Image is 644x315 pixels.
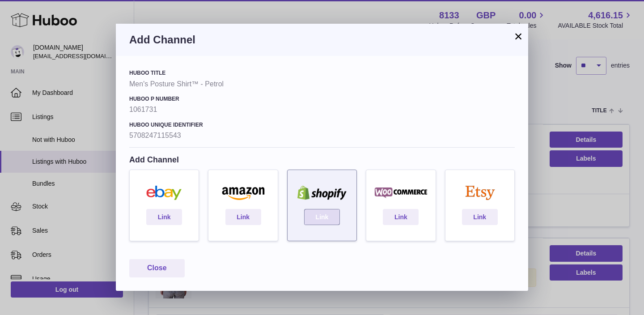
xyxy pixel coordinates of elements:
img: amazon [213,186,273,200]
img: shopify [292,186,352,200]
h3: Add Channel [129,33,515,47]
strong: 1061731 [129,105,515,115]
a: Link [304,209,340,225]
h4: Add Channel [129,154,515,165]
a: Link [383,209,419,225]
a: Link [146,209,182,225]
h4: Huboo Title [129,69,515,77]
strong: Men's Posture Shirt™ - Petrol [129,79,515,89]
a: Link [225,209,261,225]
img: ebay [134,186,194,200]
img: etsy [450,186,510,200]
button: × [513,31,524,42]
strong: 5708247115543 [129,131,515,140]
h4: Huboo Unique Identifier [129,121,515,128]
button: Close [129,259,185,277]
img: woocommerce [371,186,431,200]
h4: Huboo P number [129,95,515,102]
a: Link [462,209,498,225]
